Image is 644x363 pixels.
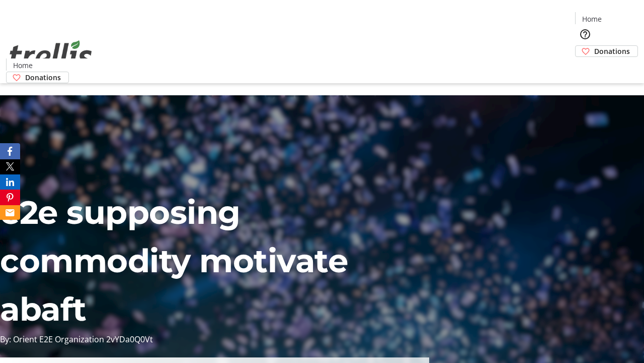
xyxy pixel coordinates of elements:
[575,45,638,57] a: Donations
[6,29,96,80] img: Orient E2E Organization 2vYDa0Q0Vt's Logo
[576,14,608,24] a: Home
[582,14,602,24] span: Home
[6,72,69,83] a: Donations
[13,60,33,71] span: Home
[594,46,630,56] span: Donations
[575,24,595,44] button: Help
[25,72,61,83] span: Donations
[575,57,595,77] button: Cart
[7,60,39,71] a: Home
